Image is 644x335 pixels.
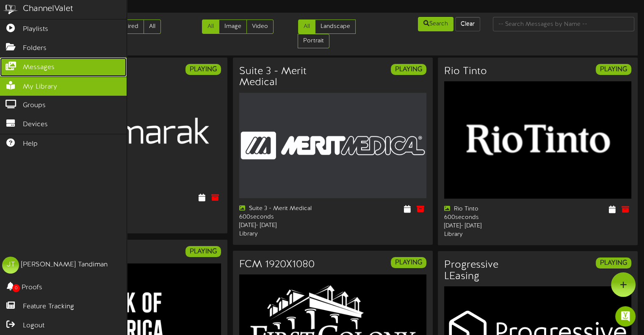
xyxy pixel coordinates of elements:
button: Search [418,17,453,31]
strong: PLAYING [395,259,422,266]
div: [DATE] - [DATE] [239,221,326,230]
div: Library [444,230,531,239]
img: 0b82eeab-4feb-4213-b8f9-b12d1b66a2d8.jpg [239,93,426,198]
div: 600 seconds [239,213,326,221]
div: [DATE] - [DATE] [444,222,531,230]
input: -- Search Messages by Name -- [493,17,634,31]
a: Video [246,19,274,34]
img: 35148c66-8672-45f1-8115-3d638c10b84552536b11-cf75-4f9a-a7e6-bf430e611649tamaraklogo-white-16-9.png [34,81,221,187]
strong: PLAYING [600,259,627,267]
span: Help [23,139,38,149]
a: All [144,19,161,34]
div: Rio Tinto [444,205,531,213]
img: 40980ca3-b217-4ee9-9ded-c5b64d36e4b3riotinto1.png [444,81,631,198]
button: Clear [455,17,480,31]
div: Library [239,230,326,238]
h3: Rio Tinto [444,66,487,77]
div: ChannelValet [23,3,73,15]
a: All [298,19,315,34]
div: 600 seconds [444,213,531,222]
div: [PERSON_NAME] Tandiman [21,260,108,270]
span: Playlists [23,25,48,34]
span: 0 [12,284,20,292]
span: Messages [23,63,55,72]
span: Feature Tracking [23,302,74,312]
span: Proofs [22,283,42,293]
a: All [202,19,219,34]
a: Portrait [298,34,329,48]
span: Folders [23,44,47,53]
h3: Progressive LEasing [444,260,531,282]
strong: PLAYING [395,66,422,73]
span: Logout [23,321,44,331]
span: Devices [23,120,48,130]
strong: PLAYING [190,248,217,255]
div: Open Intercom Messenger [615,306,636,327]
div: Suite 3 - Merit Medical [239,205,326,213]
h3: FCM 1920X1080 [239,259,315,270]
div: JT [2,257,19,274]
a: Expired [113,19,144,34]
span: My Library [23,82,57,92]
strong: PLAYING [190,66,217,73]
a: Landscape [315,19,356,34]
strong: PLAYING [600,66,627,73]
span: Groups [23,101,46,111]
a: Image [219,19,247,34]
h3: Suite 3 - Merit Medical [239,66,326,89]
